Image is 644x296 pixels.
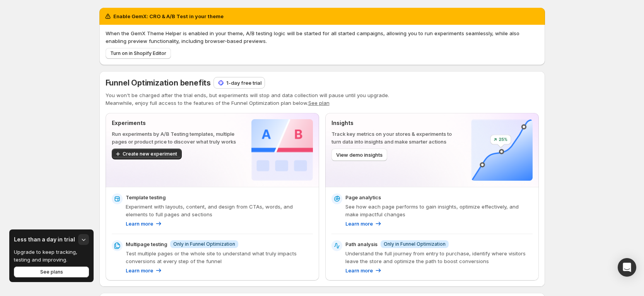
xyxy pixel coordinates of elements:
p: Meanwhile, enjoy full access to the features of the Funnel Optimization plan below. [106,99,539,107]
p: Understand the full journey from entry to purchase, identify where visitors leave the store and o... [345,250,533,265]
span: Turn on in Shopify Editor [110,50,166,56]
a: Learn more [126,220,162,228]
p: Path analysis [345,240,378,248]
span: Funnel Optimization benefits [106,78,211,87]
a: Learn more [126,267,162,274]
a: Learn more [345,220,382,228]
button: See plans [14,267,89,277]
p: You won't be charged after the trial ends, but experiments will stop and data collection will pau... [106,91,539,99]
button: Turn on in Shopify Editor [106,48,171,59]
p: Experiment with layouts, content, and design from CTAs, words, and elements to full pages and sec... [126,203,313,218]
p: Upgrade to keep tracking, testing and improving. [14,248,89,263]
button: Create new experiment [112,149,182,159]
p: Run experiments by A/B Testing templates, multiple pages or product price to discover what truly ... [112,130,239,145]
a: Learn more [345,267,382,274]
p: Learn more [126,220,153,228]
p: See how each page performs to gain insights, optimize effectively, and make impactful changes [345,203,533,218]
p: Experiments [112,119,239,127]
h3: Less than a day in trial [14,236,75,243]
span: Create new experiment [123,151,177,157]
p: Learn more [126,267,153,274]
span: See plans [40,269,63,275]
button: View demo insights [331,149,387,161]
img: Insights [471,119,533,181]
p: Insights [331,119,459,127]
button: See plan [308,100,330,106]
p: Track key metrics on your stores & experiments to turn data into insights and make smarter actions [331,130,459,145]
p: 1-day free trial [226,79,261,87]
p: Multipage testing [126,240,167,248]
p: When the GemX Theme Helper is enabled in your theme, A/B testing logic will be started for all st... [106,29,539,45]
p: Page analytics [345,193,381,201]
p: Learn more [345,267,373,274]
p: Template testing [126,193,166,201]
img: 1-day free trial [217,79,225,87]
span: Only in Funnel Optimization [384,241,446,247]
h2: Enable GemX: CRO & A/B Test in your theme [113,12,224,20]
img: Experiments [251,119,313,181]
p: Learn more [345,220,373,228]
span: View demo insights [336,151,383,159]
div: Open Intercom Messenger [618,258,636,277]
span: Only in Funnel Optimization [173,241,235,247]
p: Test multiple pages or the whole site to understand what truly impacts conversions at every step ... [126,250,313,265]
